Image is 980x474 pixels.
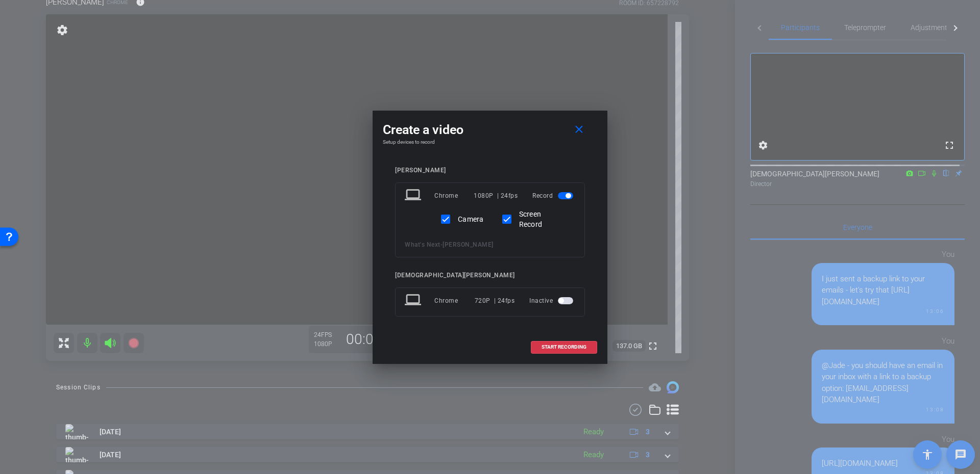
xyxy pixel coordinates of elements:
[531,341,597,354] button: START RECORDING
[395,167,585,174] div: [PERSON_NAME]
[440,241,443,248] span: -
[573,123,585,136] mat-icon: close
[434,187,474,205] div: Chrome
[405,292,423,310] mat-icon: laptop
[443,241,494,248] span: [PERSON_NAME]
[474,187,518,205] div: 1080P | 24fps
[383,139,597,145] h4: Setup devices to record
[456,214,484,224] label: Camera
[405,187,423,205] mat-icon: laptop
[517,209,563,229] label: Screen Record
[383,121,597,139] div: Create a video
[405,241,440,248] span: What's Next
[532,187,575,205] div: Record
[475,292,515,310] div: 720P | 24fps
[434,292,475,310] div: Chrome
[542,345,586,350] span: START RECORDING
[529,292,575,310] div: Inactive
[395,272,585,279] div: [DEMOGRAPHIC_DATA][PERSON_NAME]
